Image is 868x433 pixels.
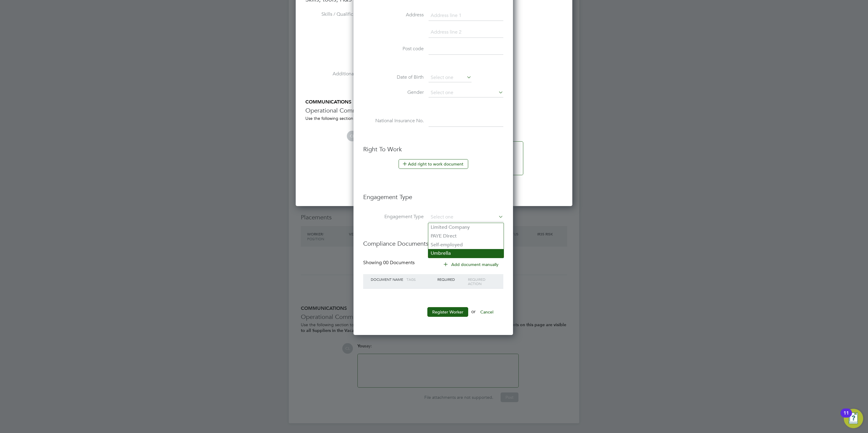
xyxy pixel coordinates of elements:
[405,274,436,284] div: Tags
[363,234,503,248] h3: Compliance Documents
[363,187,503,201] h3: Engagement Type
[369,274,405,284] div: Document Name
[429,213,503,221] input: Select one
[305,41,366,47] label: Tools
[429,27,503,38] input: Address line 2
[428,232,504,241] li: PAYE Direct
[363,12,424,18] label: Address
[305,99,563,105] h5: COMMUNICATIONS
[363,89,424,96] label: Gender
[347,131,357,141] span: CL
[429,10,503,21] input: Address line 1
[363,74,424,80] label: Date of Birth
[399,159,468,169] button: Add right to work document
[436,274,467,284] div: Required
[363,145,503,153] h3: Right To Work
[363,260,416,266] div: Showing
[363,46,424,52] label: Post code
[363,214,424,220] label: Engagement Type
[843,413,849,421] div: 11
[428,223,504,232] li: Limited Company
[844,409,863,428] button: Open Resource Center, 11 new notifications
[429,88,503,97] input: Select one
[466,274,497,289] div: Required Action
[428,249,504,258] li: Umbrella
[363,307,503,323] li: or
[428,241,504,249] li: Self-employed
[429,73,472,82] input: Select one
[363,118,424,124] label: National Insurance No.
[475,307,498,317] button: Cancel
[439,260,503,269] button: Add document manually
[305,107,563,114] h3: Operational Communications
[305,71,366,77] label: Additional H&S
[427,307,468,317] button: Register Worker
[305,11,366,18] label: Skills / Qualifications
[305,116,563,121] div: Use the following section to share any operational communications between Supply Chain participants.
[383,260,415,266] span: 00 Documents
